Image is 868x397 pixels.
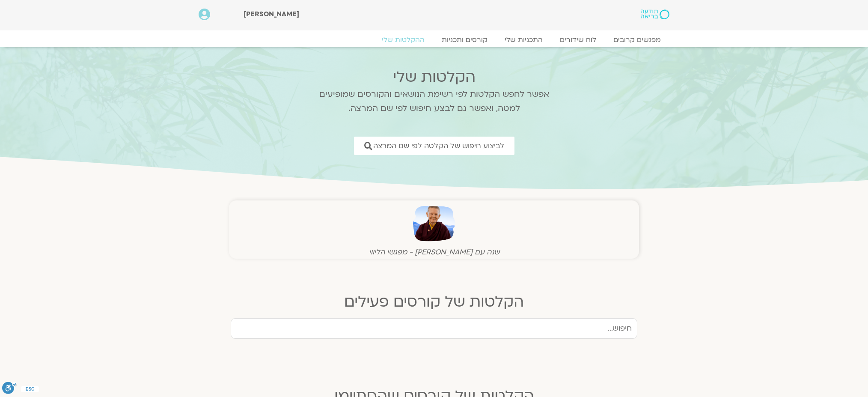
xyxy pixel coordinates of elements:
a: לוח שידורים [551,36,605,44]
nav: Menu [199,36,669,44]
a: מפגשים קרובים [605,36,669,44]
h2: הקלטות של קורסים פעילים [224,293,644,310]
input: חיפוש... [231,318,637,339]
a: התכניות שלי [496,36,551,44]
a: ההקלטות שלי [373,36,433,44]
h2: הקלטות שלי [308,69,560,86]
figcaption: שנה עם [PERSON_NAME] - מפגשי הליווי [231,248,637,257]
span: לביצוע חיפוש של הקלטה לפי שם המרצה [373,142,504,150]
a: לביצוע חיפוש של הקלטה לפי שם המרצה [354,137,514,155]
p: אפשר לחפש הקלטות לפי רשימת הנושאים והקורסים שמופיעים למטה, ואפשר גם לבצע חיפוש לפי שם המרצה. [308,87,560,116]
a: קורסים ותכניות [433,36,496,44]
span: [PERSON_NAME] [244,9,299,19]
